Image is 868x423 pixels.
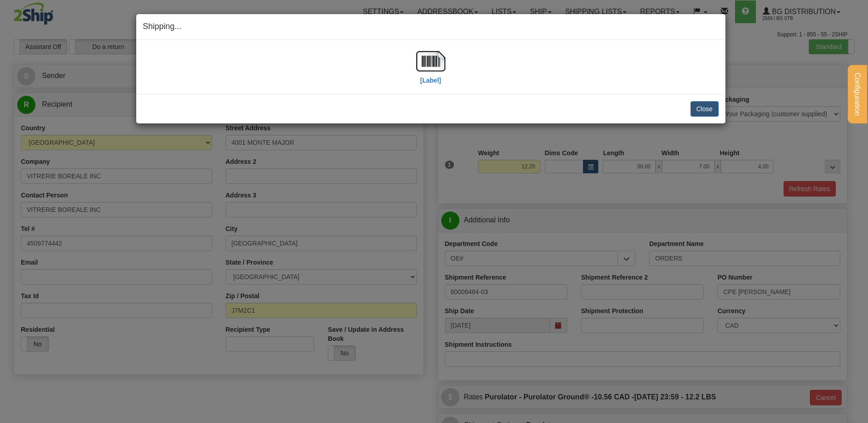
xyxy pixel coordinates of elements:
label: [Label] [420,76,441,85]
button: Close [690,101,719,117]
img: barcode.jpg [416,47,445,76]
iframe: chat widget [847,165,867,258]
a: [Label] [416,57,445,84]
span: Shipping... [143,22,182,31]
button: Configuration [848,65,867,123]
